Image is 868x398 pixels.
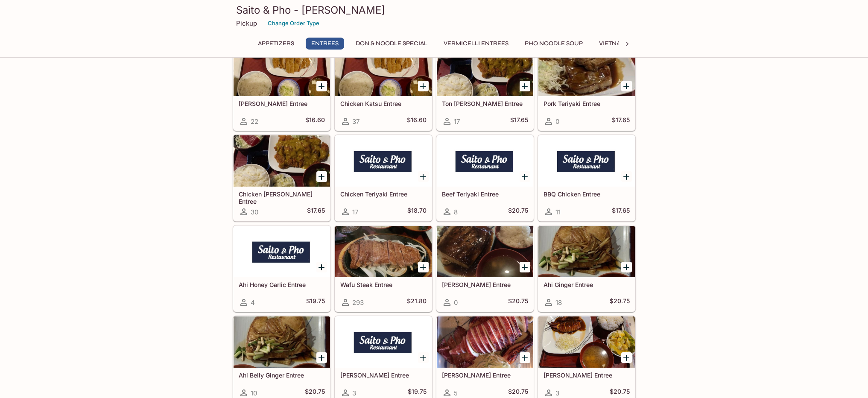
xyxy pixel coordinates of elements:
span: 0 [454,298,458,307]
span: 17 [454,117,460,126]
h5: $21.80 [407,297,427,307]
div: Beef Teriyaki Entree [437,135,533,187]
h3: Saito & Pho - [PERSON_NAME] [236,3,632,17]
a: Beef Teriyaki Entree8$20.75 [436,135,534,221]
button: Add BBQ Chicken Entree [621,171,632,182]
h5: $17.65 [510,116,528,126]
h5: $19.75 [408,388,427,398]
h5: Ahi Belly Ginger Entree [239,372,325,379]
h5: [PERSON_NAME] Entree [442,372,528,379]
h5: $20.75 [305,388,325,398]
span: 17 [352,208,358,216]
button: Add Ahi Nitsuke Entree [418,352,429,363]
h5: [PERSON_NAME] Entree [340,372,427,379]
button: Add Chicken Katsu Curry Entree [316,171,327,182]
a: Chicken [PERSON_NAME] Entree30$17.65 [233,135,330,221]
span: 8 [454,208,458,216]
button: Add Ika Shioyaki Entree [520,352,530,363]
div: Chicken Katsu Entree [335,45,432,96]
h5: $17.65 [612,207,630,217]
div: Ahi Honey Garlic Entree [234,226,330,277]
div: Ton Katsu Curry Entree [437,45,533,96]
button: Add Beef Teriyaki Entree [520,171,530,182]
span: 18 [555,298,562,307]
h5: $16.60 [305,116,325,126]
button: Add Pork Teriyaki Entree [621,81,632,91]
button: Add Ton Katsu Curry Entree [520,81,530,91]
a: [PERSON_NAME] Entree22$16.60 [233,44,330,131]
div: Ahi Teriyaki Entree [437,226,533,277]
span: 3 [352,389,356,397]
button: Add Ahi Ginger Entree [621,262,632,272]
button: Vermicelli Entrees [439,38,513,50]
h5: BBQ Chicken Entree [544,190,630,198]
button: Change Order Type [264,17,323,30]
div: Ika Shioyaki Entree [437,316,533,368]
span: 30 [251,208,258,216]
span: 22 [251,117,258,126]
span: 5 [454,389,458,397]
span: 11 [555,208,561,216]
div: Ahi Belly Ginger Entree [234,316,330,368]
button: Appetizers [253,38,299,50]
button: Add Chicken Katsu Entree [418,81,429,91]
span: 293 [352,298,364,307]
span: 37 [352,117,359,126]
h5: $16.60 [407,116,427,126]
span: 4 [251,298,255,307]
div: Chicken Teriyaki Entree [335,135,432,187]
div: Ton Katsu Entree [234,45,330,96]
h5: $19.75 [306,297,325,307]
a: Ton [PERSON_NAME] Entree17$17.65 [436,44,534,131]
div: Ahi Ginger Entree [538,226,635,277]
h5: Chicken Teriyaki Entree [340,190,427,198]
button: Add Chicken Teriyaki Entree [418,171,429,182]
h5: [PERSON_NAME] Entree [442,281,528,288]
button: Vietnamese Sandwiches [594,38,684,50]
button: Add Ika Teriyaki Entree [621,352,632,363]
a: Ahi Honey Garlic Entree4$19.75 [233,225,330,312]
h5: $17.65 [612,116,630,126]
h5: Ahi Honey Garlic Entree [239,281,325,288]
div: Ika Teriyaki Entree [538,316,635,368]
button: Add Ton Katsu Entree [316,81,327,91]
a: BBQ Chicken Entree11$17.65 [538,135,635,221]
h5: Ahi Ginger Entree [544,281,630,288]
button: Don & Noodle Special [351,38,432,50]
h5: Ton [PERSON_NAME] Entree [442,100,528,107]
h5: $20.75 [610,297,630,307]
h5: $17.65 [307,207,325,217]
span: 0 [555,117,559,126]
a: Chicken Teriyaki Entree17$18.70 [335,135,432,221]
h5: $20.75 [610,388,630,398]
button: Add Ahi Teriyaki Entree [520,262,530,272]
p: Pickup [236,19,257,27]
a: Pork Teriyaki Entree0$17.65 [538,44,635,131]
h5: Pork Teriyaki Entree [544,100,630,107]
button: Pho Noodle Soup [520,38,587,50]
h5: $20.75 [508,207,528,217]
button: Add Ahi Belly Ginger Entree [316,352,327,363]
button: Add Ahi Honey Garlic Entree [316,262,327,272]
h5: $20.75 [508,388,528,398]
h5: Chicken [PERSON_NAME] Entree [239,190,325,205]
h5: [PERSON_NAME] Entree [544,372,630,379]
h5: $18.70 [407,207,427,217]
button: Add Wafu Steak Entree [418,262,429,272]
div: Chicken Katsu Curry Entree [234,135,330,187]
div: BBQ Chicken Entree [538,135,635,187]
button: Entrees [306,38,344,50]
h5: Wafu Steak Entree [340,281,427,288]
span: 10 [251,389,257,397]
div: Pork Teriyaki Entree [538,45,635,96]
h5: $20.75 [508,297,528,307]
span: 3 [555,389,559,397]
a: Chicken Katsu Entree37$16.60 [335,44,432,131]
a: Ahi Ginger Entree18$20.75 [538,225,635,312]
h5: Chicken Katsu Entree [340,100,427,107]
a: Wafu Steak Entree293$21.80 [335,225,432,312]
div: Wafu Steak Entree [335,226,432,277]
h5: Beef Teriyaki Entree [442,190,528,198]
div: Ahi Nitsuke Entree [335,316,432,368]
h5: [PERSON_NAME] Entree [239,100,325,107]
